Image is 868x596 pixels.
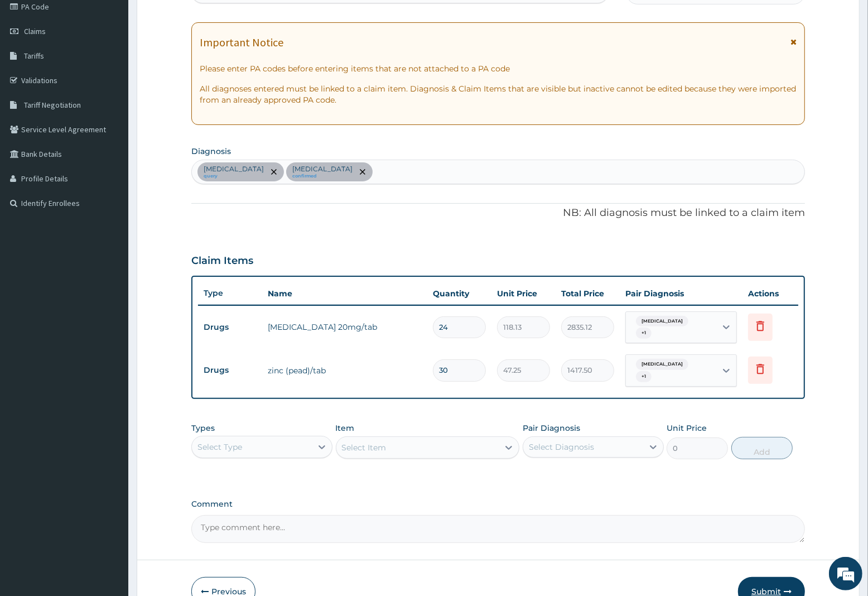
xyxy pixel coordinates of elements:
[636,371,652,382] span: + 1
[336,422,355,434] label: Item
[667,422,707,434] label: Unit Price
[191,424,215,433] label: Types
[620,282,742,305] th: Pair Diagnosis
[262,359,427,382] td: zinc (pead)/tab
[529,441,594,453] div: Select Diagnosis
[636,328,652,339] span: + 1
[198,360,262,381] td: Drugs
[556,282,620,305] th: Total Price
[269,167,279,177] span: remove selection option
[198,317,262,338] td: Drugs
[24,51,44,61] span: Tariffs
[197,441,242,453] div: Select Type
[191,255,253,267] h3: Claim Items
[636,359,688,370] span: [MEDICAL_DATA]
[200,63,797,74] p: Please enter PA codes before entering items that are not attached to a PA code
[21,56,45,84] img: d_794563401_company_1708531726252_794563401
[58,63,187,77] div: Chat with us now
[65,141,154,253] span: We're online!
[292,174,353,179] small: confirmed
[191,499,805,509] label: Comment
[24,100,81,110] span: Tariff Negotiation
[636,316,688,327] span: [MEDICAL_DATA]
[24,26,46,36] span: Claims
[204,165,264,174] p: [MEDICAL_DATA]
[204,174,264,179] small: query
[731,437,793,459] button: Add
[198,283,262,304] th: Type
[358,167,368,177] span: remove selection option
[742,282,798,305] th: Actions
[262,282,427,305] th: Name
[6,305,213,344] textarea: Type your message and hit 'Enter'
[523,422,580,434] label: Pair Diagnosis
[183,6,210,32] div: Minimize live chat window
[292,165,353,174] p: [MEDICAL_DATA]
[200,83,797,105] p: All diagnoses entered must be linked to a claim item. Diagnosis & Claim Items that are visible bu...
[191,206,805,220] p: NB: All diagnosis must be linked to a claim item
[427,282,491,305] th: Quantity
[200,36,283,49] h1: Important Notice
[191,146,231,157] label: Diagnosis
[491,282,556,305] th: Unit Price
[262,316,427,338] td: [MEDICAL_DATA] 20mg/tab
